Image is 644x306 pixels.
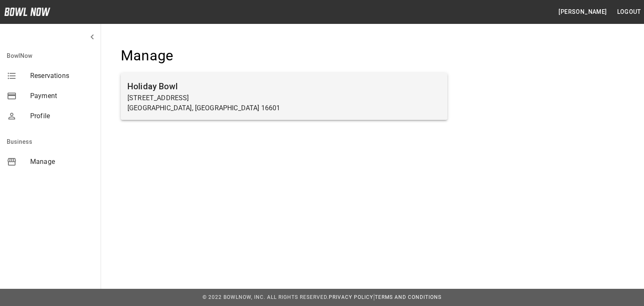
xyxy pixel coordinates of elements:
p: [GEOGRAPHIC_DATA], [GEOGRAPHIC_DATA] 16601 [127,103,441,113]
a: Terms and Conditions [375,294,441,300]
p: [STREET_ADDRESS] [127,93,441,103]
h6: Holiday Bowl [127,80,441,93]
span: Profile [30,111,94,121]
h4: Manage [121,47,447,65]
span: Payment [30,91,94,101]
span: Manage [30,157,94,167]
span: © 2022 BowlNow, Inc. All Rights Reserved. [203,294,329,300]
button: [PERSON_NAME] [555,4,610,20]
img: logo [4,8,50,16]
button: Logout [614,4,644,20]
span: Reservations [30,71,94,81]
a: Privacy Policy [329,294,373,300]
